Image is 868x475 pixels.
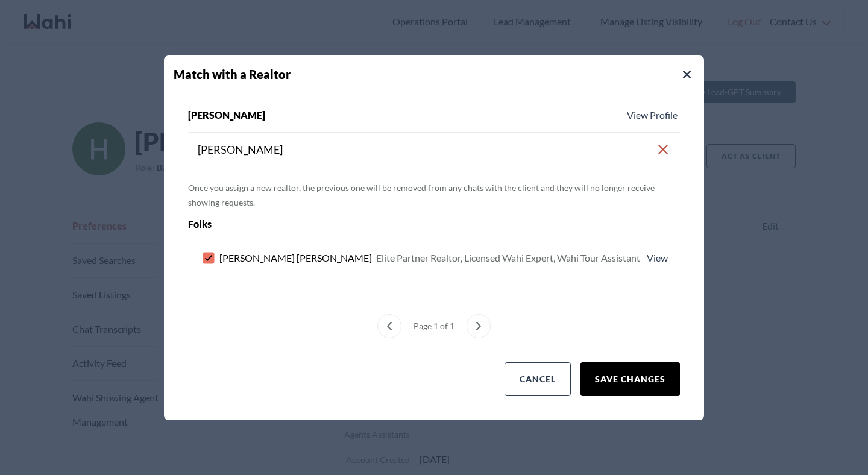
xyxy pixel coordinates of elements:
[198,139,656,160] input: Search input
[580,362,680,396] button: Save Changes
[409,314,459,338] div: Page 1 of 1
[644,251,670,265] a: View profile
[174,65,704,83] h4: Match with a Realtor
[377,314,401,338] button: previous page
[219,251,372,265] span: [PERSON_NAME] [PERSON_NAME]
[188,217,582,231] div: Folks
[624,108,680,122] a: View profile
[505,362,571,396] button: Cancel
[376,251,640,265] div: Elite Partner Realtor, Licensed Wahi Expert, Wahi Tour Assistant
[467,314,491,338] button: next page
[656,139,670,160] button: Clear search
[680,68,694,82] button: Close Modal
[188,314,680,338] nav: Match with an agent menu pagination
[188,181,680,210] p: Once you assign a new realtor, the previous one will be removed from any chats with the client an...
[188,108,265,122] span: [PERSON_NAME]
